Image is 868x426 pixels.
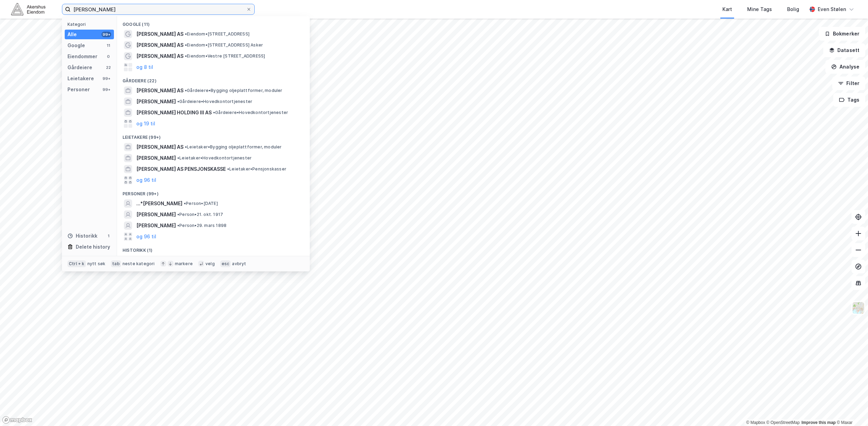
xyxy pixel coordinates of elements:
[220,260,231,267] div: esc
[232,261,246,267] div: avbryt
[177,212,179,217] span: •
[136,154,176,162] span: [PERSON_NAME]
[136,176,156,184] button: og 96 til
[67,22,114,27] div: Kategori
[819,27,865,41] button: Bokmerker
[67,63,92,72] div: Gårdeiere
[136,120,155,128] button: og 19 til
[177,99,179,104] span: •
[136,199,182,208] span: ...*[PERSON_NAME]
[136,221,176,230] span: [PERSON_NAME]
[136,143,183,151] span: [PERSON_NAME] AS
[102,76,111,81] div: 99+
[136,41,183,49] span: [PERSON_NAME] AS
[76,243,110,251] div: Delete history
[106,54,111,59] div: 0
[87,261,106,267] div: nytt søk
[205,261,215,267] div: velg
[123,261,155,267] div: neste kategori
[185,53,187,59] span: •
[185,53,265,59] span: Eiendom • Vestre [STREET_ADDRESS]
[2,416,32,424] a: Mapbox homepage
[136,30,183,38] span: [PERSON_NAME] AS
[117,16,310,29] div: Google (11)
[185,88,187,93] span: •
[818,5,846,13] div: Even Stølen
[117,129,310,142] div: Leietakere (99+)
[136,108,212,117] span: [PERSON_NAME] HOLDING III AS
[111,260,121,267] div: tab
[852,301,865,314] img: Z
[106,233,111,239] div: 1
[177,99,252,104] span: Gårdeiere • Hovedkontortjenester
[213,110,288,115] span: Gårdeiere • Hovedkontortjenester
[67,41,85,50] div: Google
[177,155,179,160] span: •
[102,87,111,92] div: 99+
[184,201,218,206] span: Person • [DATE]
[67,260,86,267] div: Ctrl + k
[185,42,263,48] span: Eiendom • [STREET_ADDRESS] Asker
[227,166,286,172] span: Leietaker • Pensjonskasser
[185,31,250,37] span: Eiendom • [STREET_ADDRESS]
[102,32,111,37] div: 99+
[136,63,153,71] button: og 8 til
[117,73,310,85] div: Gårdeiere (22)
[184,201,186,206] span: •
[67,232,97,240] div: Historikk
[177,212,223,217] span: Person • 21. okt. 1917
[67,30,77,39] div: Alle
[746,420,765,425] a: Mapbox
[177,223,179,228] span: •
[136,210,176,219] span: [PERSON_NAME]
[71,4,246,14] input: Søk på adresse, matrikkel, gårdeiere, leietakere eller personer
[832,76,865,90] button: Filter
[117,242,310,254] div: Historikk (1)
[833,93,865,107] button: Tags
[834,393,868,426] div: Kontrollprogram for chat
[185,88,283,93] span: Gårdeiere • Bygging oljeplattformer, moduler
[185,144,187,149] span: •
[67,52,97,61] div: Eiendommer
[787,5,799,13] div: Bolig
[136,232,156,241] button: og 96 til
[106,65,111,70] div: 22
[227,166,229,172] span: •
[747,5,772,13] div: Mine Tags
[136,165,226,173] span: [PERSON_NAME] AS PENSJONSKASSE
[11,3,45,15] img: akershus-eiendom-logo.9091f326c980b4bce74ccdd9f866810c.svg
[823,43,865,57] button: Datasett
[766,420,800,425] a: OpenStreetMap
[136,52,183,60] span: [PERSON_NAME] AS
[802,420,836,425] a: Improve this map
[834,393,868,426] iframe: Chat Widget
[136,97,176,106] span: [PERSON_NAME]
[67,85,90,94] div: Personer
[175,261,193,267] div: markere
[117,186,310,198] div: Personer (99+)
[213,110,215,115] span: •
[136,86,183,95] span: [PERSON_NAME] AS
[67,74,94,83] div: Leietakere
[185,42,187,48] span: •
[185,31,187,37] span: •
[177,155,252,161] span: Leietaker • Hovedkontortjenester
[106,43,111,48] div: 11
[177,223,226,228] span: Person • 29. mars 1898
[185,144,282,150] span: Leietaker • Bygging oljeplattformer, moduler
[825,60,865,74] button: Analyse
[722,5,732,13] div: Kart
